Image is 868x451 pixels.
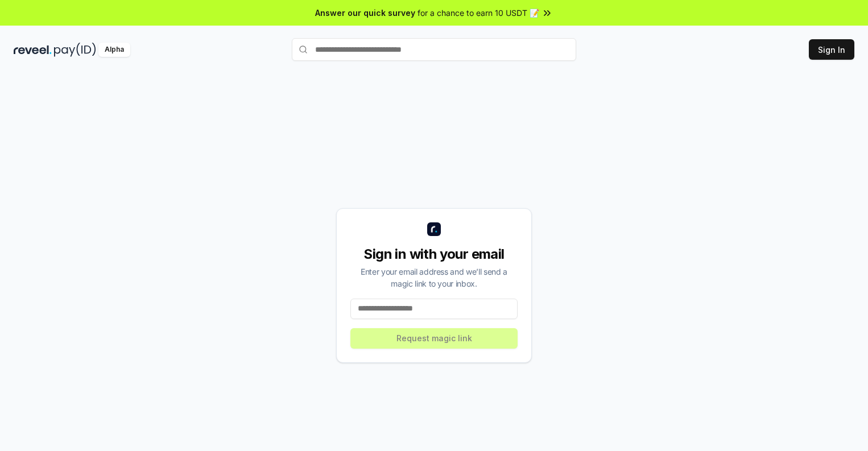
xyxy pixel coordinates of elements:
[315,7,415,19] span: Answer our quick survey
[54,43,96,57] img: pay_id
[98,43,130,57] div: Alpha
[350,245,518,263] div: Sign in with your email
[14,43,52,57] img: reveel_dark
[427,222,441,236] img: logo_small
[350,266,518,289] div: Enter your email address and we’ll send a magic link to your inbox.
[418,7,539,19] span: for a chance to earn 10 USDT 📝
[809,39,854,60] button: Sign In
